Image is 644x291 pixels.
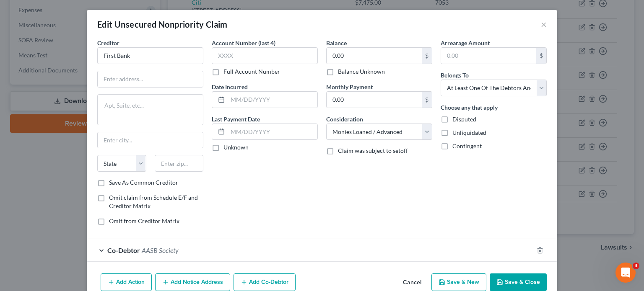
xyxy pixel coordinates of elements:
span: Disputed [452,116,476,123]
button: Save & Close [490,273,547,291]
label: Choose any that apply [441,103,498,112]
label: Balance Unknown [338,67,385,76]
input: 0.00 [327,92,422,108]
span: 3 [633,263,639,269]
span: AASB Society [142,246,179,254]
span: Belongs To [441,72,469,79]
label: Unknown [223,143,249,152]
button: Cancel [396,274,428,291]
input: Enter city... [98,132,203,148]
label: Full Account Number [223,67,280,76]
button: × [541,19,547,29]
label: Save As Common Creditor [109,178,178,187]
input: Enter zip... [155,155,204,172]
label: Last Payment Date [212,115,260,124]
span: Omit claim from Schedule E/F and Creditor Matrix [109,194,198,209]
div: $ [536,48,546,64]
input: 0.00 [441,48,536,64]
div: $ [422,48,432,64]
button: Save & New [431,273,486,291]
span: Creditor [97,39,119,46]
div: $ [422,92,432,108]
label: Consideration [326,115,363,124]
input: MM/DD/YYYY [228,92,317,108]
label: Balance [326,39,347,47]
div: Edit Unsecured Nonpriority Claim [97,18,228,30]
label: Monthly Payment [326,82,373,91]
span: Unliquidated [452,129,486,136]
input: 0.00 [327,48,422,64]
iframe: Intercom live chat [615,263,636,283]
button: Add Action [101,273,152,291]
span: Co-Debtor [107,246,140,254]
input: MM/DD/YYYY [228,124,317,140]
span: Omit from Creditor Matrix [109,217,179,224]
label: Account Number (last 4) [212,39,275,47]
span: Contingent [452,142,482,149]
label: Date Incurred [212,82,248,91]
input: XXXX [212,47,318,64]
input: Enter address... [98,71,203,87]
span: Claim was subject to setoff [338,147,408,154]
button: Add Co-Debtor [234,273,296,291]
button: Add Notice Address [155,273,230,291]
label: Arrearage Amount [441,39,490,47]
input: Search creditor by name... [97,47,203,64]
